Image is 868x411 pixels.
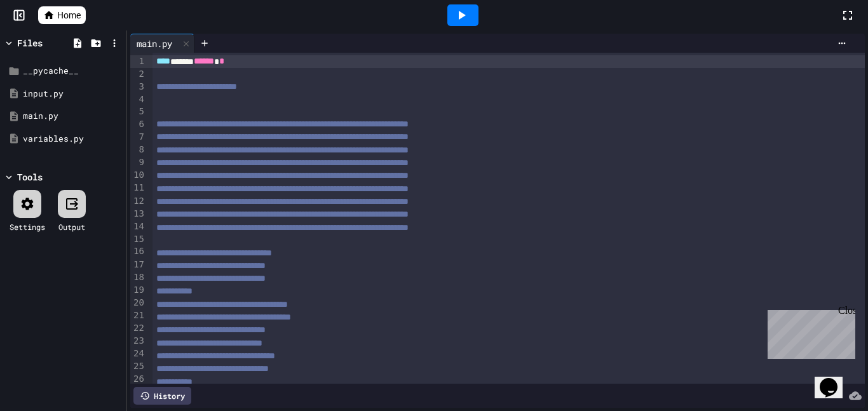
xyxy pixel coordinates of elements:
a: Home [38,6,86,24]
span: Home [57,9,81,22]
div: __pycache__ [23,65,122,77]
div: Output [58,221,85,232]
iframe: chat widget [763,305,855,359]
div: 19 [130,284,146,297]
div: 16 [130,245,146,258]
div: 17 [130,259,146,271]
div: Settings [10,221,45,232]
div: 4 [130,93,146,106]
div: main.py [130,37,179,50]
div: 1 [130,55,146,68]
div: 6 [130,118,146,131]
div: 9 [130,156,146,169]
iframe: chat widget [815,360,855,398]
div: 12 [130,195,146,208]
div: History [133,387,191,405]
div: variables.py [23,133,122,145]
div: Chat with us now!Close [5,5,88,81]
div: 24 [130,347,146,360]
div: 8 [130,144,146,156]
div: 7 [130,131,146,144]
div: 11 [130,182,146,194]
div: 23 [130,335,146,347]
div: 10 [130,169,146,182]
div: 5 [130,105,146,118]
div: 26 [130,373,146,386]
div: Files [17,36,43,50]
div: main.py [23,110,122,123]
div: 21 [130,309,146,322]
div: 22 [130,322,146,335]
div: 3 [130,81,146,93]
div: 15 [130,233,146,246]
div: input.py [23,88,122,100]
div: Tools [17,170,43,184]
div: main.py [130,34,194,53]
div: 2 [130,68,146,81]
div: 20 [130,297,146,309]
div: 14 [130,220,146,233]
div: 13 [130,208,146,220]
div: 25 [130,360,146,373]
div: 18 [130,271,146,284]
